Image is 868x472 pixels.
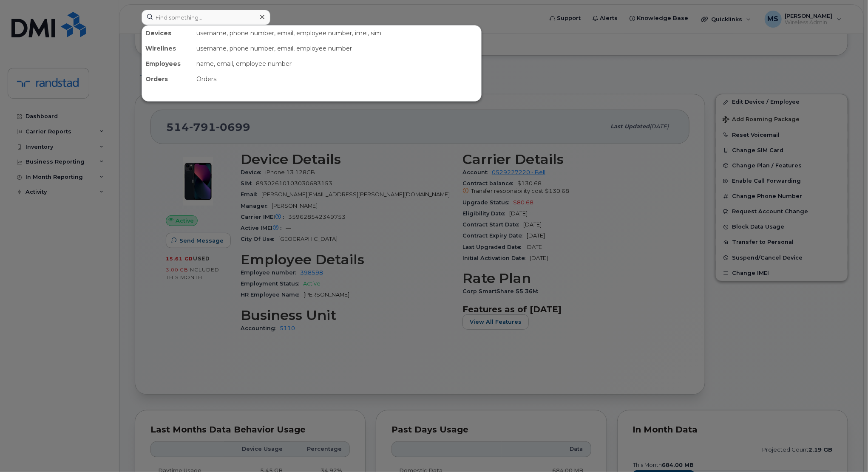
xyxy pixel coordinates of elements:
[142,41,193,56] div: Wirelines
[193,71,481,87] div: Orders
[193,41,481,56] div: username, phone number, email, employee number
[142,25,193,41] div: Devices
[142,10,270,25] input: Find something...
[142,71,193,87] div: Orders
[193,56,481,71] div: name, email, employee number
[193,25,481,41] div: username, phone number, email, employee number, imei, sim
[142,56,193,71] div: Employees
